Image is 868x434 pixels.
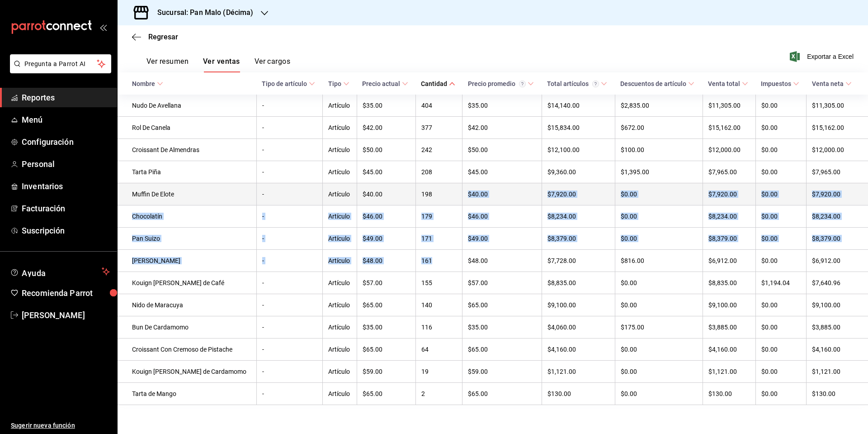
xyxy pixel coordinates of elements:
[148,33,178,41] span: Regresar
[703,250,755,272] td: $6,912.00
[703,161,755,183] td: $7,965.00
[323,339,357,361] td: Artículo
[703,95,755,117] td: $11,305.00
[792,51,854,62] button: Exportar a Excel
[755,205,807,228] td: $0.00
[755,161,807,183] td: $0.00
[22,91,110,104] span: Reportes
[118,139,256,161] td: Croissant De Almendras
[462,294,542,316] td: $65.00
[357,294,415,316] td: $65.00
[323,250,357,272] td: Artículo
[708,80,748,87] span: Venta total
[357,117,415,139] td: $42.00
[357,95,415,117] td: $35.00
[462,183,542,205] td: $40.00
[615,316,703,339] td: $175.00
[132,80,163,87] span: Nombre
[415,339,462,361] td: 64
[132,33,178,41] button: Regresar
[462,272,542,294] td: $57.00
[256,117,323,139] td: -
[323,139,357,161] td: Artículo
[22,180,110,192] span: Inventarios
[755,316,807,339] td: $0.00
[10,54,111,73] button: Pregunta a Parrot AI
[615,272,703,294] td: $0.00
[542,205,615,228] td: $8,234.00
[24,59,97,69] span: Pregunta a Parrot AI
[615,383,703,405] td: $0.00
[708,80,740,87] div: Venta total
[6,66,111,75] a: Pregunta a Parrot AI
[807,272,868,294] td: $7,640.96
[118,361,256,383] td: Kouign [PERSON_NAME] de Cardamomo
[592,81,599,87] svg: El total artículos considera cambios de precios en los artículos así como costos adicionales por ...
[462,383,542,405] td: $65.00
[415,294,462,316] td: 140
[615,161,703,183] td: $1,395.00
[703,117,755,139] td: $15,162.00
[755,183,807,205] td: $0.00
[807,139,868,161] td: $12,000.00
[755,228,807,250] td: $0.00
[615,294,703,316] td: $0.00
[256,383,323,405] td: -
[542,361,615,383] td: $1,121.00
[118,95,256,117] td: Nudo De Avellana
[415,183,462,205] td: 198
[357,250,415,272] td: $48.00
[118,250,256,272] td: [PERSON_NAME]
[415,139,462,161] td: 242
[755,383,807,405] td: $0.00
[615,95,703,117] td: $2,835.00
[323,183,357,205] td: Artículo
[118,161,256,183] td: Tarta Piña
[542,183,615,205] td: $7,920.00
[807,228,868,250] td: $8,379.00
[703,139,755,161] td: $12,000.00
[542,383,615,405] td: $130.00
[703,205,755,228] td: $8,234.00
[262,80,315,87] span: Tipo de artículo
[761,80,799,87] span: Impuestos
[542,294,615,316] td: $9,100.00
[615,339,703,361] td: $0.00
[415,95,462,117] td: 404
[615,183,703,205] td: $0.00
[615,205,703,228] td: $0.00
[547,80,599,87] div: Total artículos
[256,250,323,272] td: -
[812,80,852,87] span: Venta neta
[256,161,323,183] td: -
[256,228,323,250] td: -
[323,383,357,405] td: Artículo
[468,80,526,87] div: Precio promedio
[807,383,868,405] td: $130.00
[323,316,357,339] td: Artículo
[615,139,703,161] td: $100.00
[462,161,542,183] td: $45.00
[22,202,110,215] span: Facturación
[421,80,447,87] div: Cantidad
[256,95,323,117] td: -
[256,294,323,316] td: -
[812,80,844,87] div: Venta neta
[755,294,807,316] td: $0.00
[703,183,755,205] td: $7,920.00
[807,361,868,383] td: $1,121.00
[615,250,703,272] td: $816.00
[615,117,703,139] td: $672.00
[118,117,256,139] td: Rol De Canela
[415,272,462,294] td: 155
[362,80,408,87] span: Precio actual
[807,183,868,205] td: $7,920.00
[323,361,357,383] td: Artículo
[118,316,256,339] td: Bun De Cardamomo
[415,228,462,250] td: 171
[146,57,189,72] button: Ver resumen
[150,7,254,18] h3: Sucursal: Pan Malo (Décima)
[703,228,755,250] td: $8,379.00
[462,339,542,361] td: $65.00
[542,250,615,272] td: $7,728.00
